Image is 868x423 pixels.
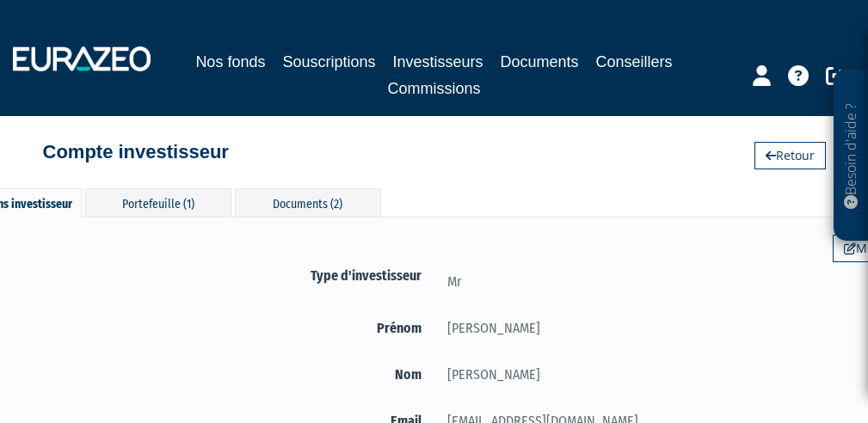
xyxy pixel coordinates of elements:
a: Investisseurs [392,50,483,77]
a: Commissions [387,77,480,101]
a: Nos fonds [195,50,265,74]
p: Besoin d'aide ? [841,78,861,233]
a: Souscriptions [282,50,375,74]
a: Retour [754,142,826,169]
img: 1732889491-logotype_eurazeo_blanc_rvb.png [13,46,151,70]
div: Documents (2) [235,188,381,217]
a: Documents [501,50,579,74]
a: Conseillers [596,50,673,74]
h4: Compte investisseur [43,142,229,162]
div: Portefeuille (1) [85,188,231,217]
